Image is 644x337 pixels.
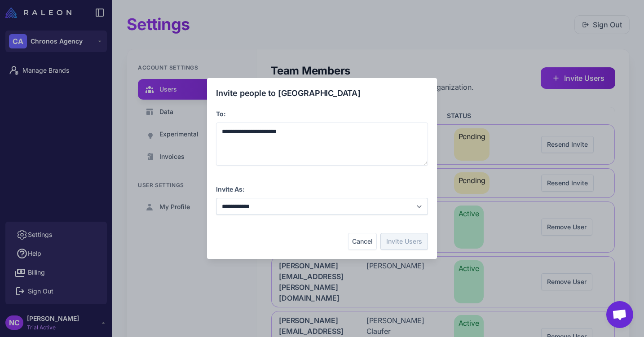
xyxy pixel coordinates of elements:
[606,301,633,328] div: Open chat
[380,233,428,250] button: Invite Users
[216,110,226,118] label: To:
[216,87,428,99] div: Invite people to [GEOGRAPHIC_DATA]
[348,233,377,250] button: Cancel
[216,185,245,193] label: Invite As:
